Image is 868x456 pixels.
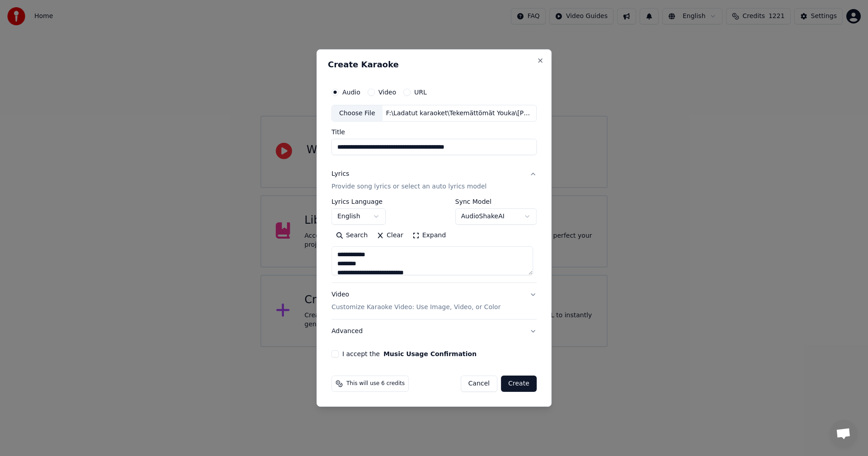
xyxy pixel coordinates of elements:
[331,183,486,192] p: Provide song lyrics or select an auto lyrics model
[331,129,537,136] label: Title
[383,351,476,357] button: I accept the
[328,61,540,69] h2: Create Karaoke
[346,380,405,387] span: This will use 6 credits
[331,199,386,205] label: Lyrics Language
[331,170,349,179] div: Lyrics
[372,229,408,243] button: Clear
[331,291,500,312] div: Video
[331,303,500,312] p: Customize Karaoke Video: Use Image, Video, or Color
[501,376,537,392] button: Create
[382,109,536,118] div: F:\Ladatut karaoket\Tekemättömät Youka\[PERSON_NAME] hiljaiset värit\Viimeinen näytös [PERSON_NAM...
[331,283,537,320] button: VideoCustomize Karaoke Video: Use Image, Video, or Color
[408,229,450,243] button: Expand
[331,163,537,199] button: LyricsProvide song lyrics or select an auto lyrics model
[378,89,396,95] label: Video
[331,320,537,343] button: Advanced
[332,105,382,122] div: Choose File
[461,376,497,392] button: Cancel
[331,199,537,283] div: LyricsProvide song lyrics or select an auto lyrics model
[342,89,360,95] label: Audio
[342,351,476,357] label: I accept the
[414,89,427,95] label: URL
[455,199,537,205] label: Sync Model
[331,229,372,243] button: Search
